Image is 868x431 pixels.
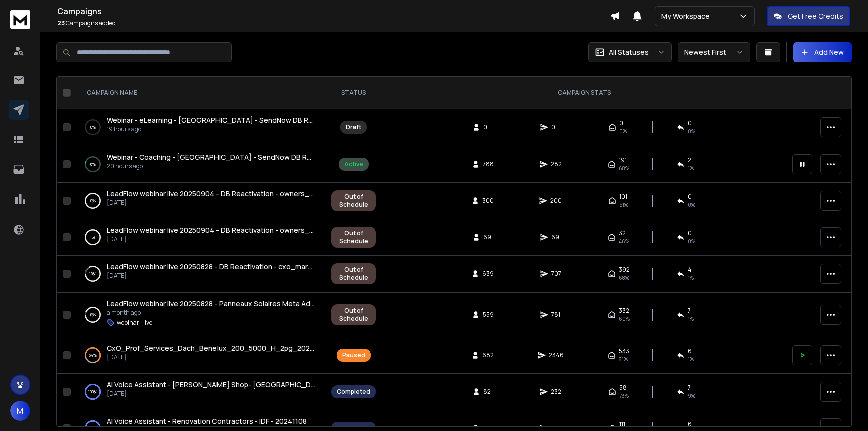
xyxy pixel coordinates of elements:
[482,351,494,359] span: 682
[107,235,315,243] p: [DATE]
[75,183,325,219] td: 0%LeadFlow webinar live 20250904 - DB Reactivation - owners_bool_it_serv_consult_fr_11_50_202433[...
[75,374,325,410] td: 100%AI Voice Assistant - [PERSON_NAME] Shop- [GEOGRAPHIC_DATA] + 92 - 202411 12-25[DATE]
[688,156,691,164] span: 2
[90,196,96,206] p: 0 %
[107,272,315,280] p: [DATE]
[688,274,694,282] span: 1 %
[107,125,315,133] p: 19 hours ago
[107,152,385,162] span: Webinar - Coaching - [GEOGRAPHIC_DATA] - SendNow DB Reactivation - 20250909
[793,42,852,62] button: Add New
[619,201,628,209] span: 51 %
[619,384,627,392] span: 58
[551,270,561,278] span: 707
[661,11,714,21] p: My Workspace
[107,416,307,426] a: AI Voice Assistant - Renovation Contractors - IDF - 20241108
[551,311,561,319] span: 781
[107,299,315,309] a: LeadFlow webinar live 20250828 - Panneaux Solaires Meta Ads Lib
[107,262,315,272] a: LeadFlow webinar live 20250828 - DB Reactivation - cxo_marketing_ads_france_11_50_1pg_5_10m_20240106
[90,159,96,169] p: 6 %
[107,152,315,162] a: Webinar - Coaching - [GEOGRAPHIC_DATA] - SendNow DB Reactivation - 20250909
[619,156,627,164] span: 191
[107,189,444,198] span: LeadFlow webinar live 20250904 - DB Reactivation - owners_bool_it_serv_consult_fr_11_50_202433
[107,299,325,308] span: LeadFlow webinar live 20250828 - Panneaux Solaires Meta Ads Lib
[107,162,315,170] p: 20 hours ago
[88,387,97,397] p: 100 %
[382,77,786,109] th: CAMPAIGN STATS
[688,164,694,172] span: 1 %
[619,274,629,282] span: 68 %
[688,355,694,363] span: 1 %
[75,219,325,256] td: 1%LeadFlow webinar live 20250904 - DB Reactivation - owners_bool_4_prof_training_coaching_1_10_ne...
[107,115,315,125] a: Webinar - eLearning - [GEOGRAPHIC_DATA] - SendNow DB Reactivation - 20250909
[483,160,494,168] span: 788
[10,10,30,29] img: logo
[337,229,370,245] div: Out of Schedule
[609,47,649,57] p: All Statuses
[483,311,494,319] span: 559
[688,315,694,323] span: 1 %
[90,122,96,132] p: 0 %
[619,355,628,363] span: 81 %
[107,262,476,271] span: LeadFlow webinar live 20250828 - DB Reactivation - cxo_marketing_ads_france_11_50_1pg_5_10m_20240106
[107,353,315,361] p: [DATE]
[75,146,325,183] td: 6%Webinar - Coaching - [GEOGRAPHIC_DATA] - SendNow DB Reactivation - 2025090920 hours ago
[688,119,692,127] span: 0
[482,197,494,205] span: 300
[619,127,627,135] span: 0%
[57,19,65,27] span: 23
[107,115,386,125] span: Webinar - eLearning - [GEOGRAPHIC_DATA] - SendNow DB Reactivation - 20250909
[107,390,315,398] p: [DATE]
[619,420,625,428] span: 111
[337,266,370,282] div: Out of Schedule
[482,270,494,278] span: 639
[619,315,630,323] span: 60 %
[107,380,315,390] a: AI Voice Assistant - [PERSON_NAME] Shop- [GEOGRAPHIC_DATA] + 92 - 202411 12-25
[551,123,561,131] span: 0
[89,269,96,279] p: 16 %
[325,77,382,109] th: STATUS
[788,11,843,21] p: Get Free Credits
[337,388,370,396] div: Completed
[344,160,363,168] div: Active
[483,123,493,131] span: 0
[619,193,627,201] span: 101
[107,199,315,207] p: [DATE]
[90,310,96,320] p: 6 %
[688,347,692,355] span: 6
[619,119,623,127] span: 0
[688,420,692,428] span: 6
[346,123,361,131] div: Draft
[107,225,315,235] a: LeadFlow webinar live 20250904 - DB Reactivation - owners_bool_4_prof_training_coaching_1_10_new_...
[619,164,629,172] span: 68 %
[688,229,692,237] span: 0
[107,343,330,353] span: CxO_Prof_Services_Dach_Benelux_200_5000_H_2pg_20241205
[619,307,629,315] span: 332
[337,307,370,323] div: Out of Schedule
[10,401,30,421] button: M
[688,384,691,392] span: 7
[619,266,630,274] span: 392
[551,233,561,241] span: 69
[551,160,562,168] span: 282
[767,6,850,26] button: Get Free Credits
[551,388,561,396] span: 232
[483,388,493,396] span: 82
[688,266,692,274] span: 4
[483,233,493,241] span: 69
[342,351,365,359] div: Paused
[619,237,629,245] span: 46 %
[89,350,97,360] p: 64 %
[678,42,750,62] button: Newest First
[619,392,629,400] span: 73 %
[619,229,626,237] span: 32
[619,347,629,355] span: 533
[75,293,325,337] td: 6%LeadFlow webinar live 20250828 - Panneaux Solaires Meta Ads Liba month agowebinar_live
[107,343,315,353] a: CxO_Prof_Services_Dach_Benelux_200_5000_H_2pg_20241205
[688,237,695,245] span: 0 %
[75,77,325,109] th: CAMPAIGN NAME
[75,256,325,293] td: 16%LeadFlow webinar live 20250828 - DB Reactivation - cxo_marketing_ads_france_11_50_1pg_5_10m_20...
[117,319,152,327] p: webinar_live
[75,337,325,374] td: 64%CxO_Prof_Services_Dach_Benelux_200_5000_H_2pg_20241205[DATE]
[688,127,695,135] span: 0%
